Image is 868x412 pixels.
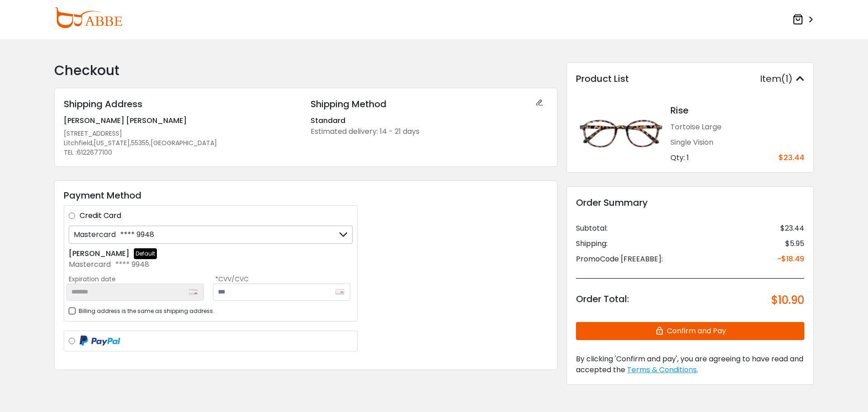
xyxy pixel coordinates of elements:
[576,354,803,375] span: By clicking 'Confirm and pay', you are agreeing to have read and accepted the
[576,238,608,249] div: Shipping:
[311,115,548,126] div: Standard
[126,115,187,126] span: [PERSON_NAME]
[215,275,353,284] label: *CVV/CVC
[771,292,804,308] div: $10.90
[69,305,214,317] label: Billing address is the same as shipping address.
[576,111,666,156] img: large.jpg
[311,126,548,137] div: Estimated delivery: 14 - 21 days
[311,97,548,111] div: Shipping Method
[74,226,154,243] div: Mastercard
[760,72,804,85] div: Item(1)
[576,354,804,375] div: .
[64,129,122,138] span: [STREET_ADDRESS]
[780,223,804,234] div: $23.44
[670,122,804,133] div: Tortoise Large
[134,248,157,259] span: Default
[80,210,353,221] label: Credit Card
[793,11,814,28] a: >
[94,138,130,148] span: [US_STATE]
[64,190,548,201] h3: Payment Method
[54,62,557,79] h2: Checkout
[777,254,804,265] div: -$18.49
[64,115,124,126] span: [PERSON_NAME]
[670,104,804,117] div: Rise
[80,336,120,346] img: paypal-logo.png
[576,322,804,340] button: Confirm and Pay
[131,138,149,148] span: 55355
[64,97,302,111] div: Shipping Address
[576,223,608,234] div: Subtotal:
[778,152,804,163] div: $23.44
[69,275,206,284] label: Expiration date
[77,148,112,157] span: 6122677100
[576,254,663,265] div: PromoCode [FREEABBE]:
[785,238,804,249] div: $5.95
[64,148,302,157] div: TEL :
[69,248,129,259] div: [PERSON_NAME]
[69,259,353,270] div: Mastercard
[576,196,804,209] div: Order Summary
[64,138,92,148] span: Litchfield
[627,365,697,375] span: Terms & Conditions
[670,152,689,163] div: Qty: 1
[54,7,122,28] img: abbeglasses.com
[576,292,629,308] div: Order Total:
[805,12,814,28] span: >
[64,138,302,148] div: , , ,
[151,138,217,148] span: [GEOGRAPHIC_DATA]
[576,72,629,85] div: Product List
[670,137,804,148] div: single vision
